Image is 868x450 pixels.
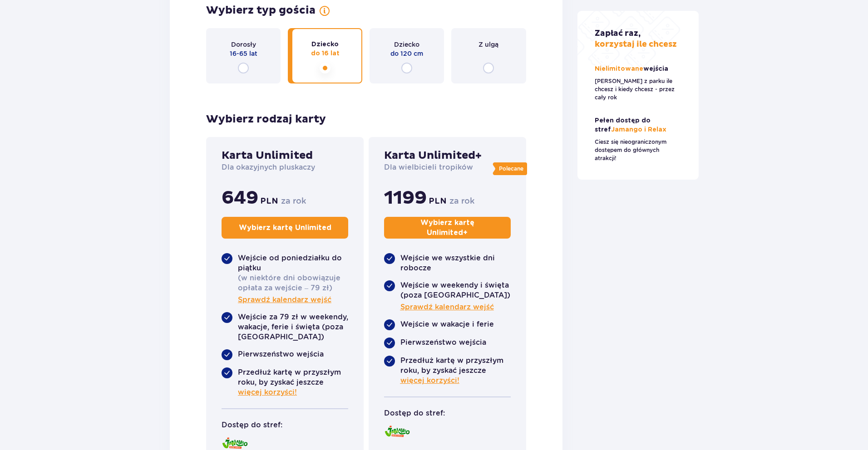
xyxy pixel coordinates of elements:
img: roundedCheckBlue.4a3460b82ef5fd2642f707f390782c34.svg [222,312,232,323]
p: Ciesz się nieograniczonym dostępem do głównych atrakcji! [595,138,682,162]
a: Sprawdź kalendarz wejść [400,302,494,312]
p: Nielimitowane [595,64,670,73]
p: Przedłuż kartę w przyszłym roku, by zyskać jeszcze [238,367,348,397]
p: za rok [281,196,306,206]
p: Polecane [499,165,523,173]
span: 649 [222,187,258,210]
p: za rok [449,196,474,206]
button: Wybierz kartę Unlimited+ [384,217,511,239]
a: Sprawdź kalendarz wejść [238,295,331,305]
img: roundedCheckBlue.4a3460b82ef5fd2642f707f390782c34.svg [384,280,395,291]
img: roundedCheckBlue.4a3460b82ef5fd2642f707f390782c34.svg [222,253,232,264]
p: Dla okazyjnych pluskaczy [222,162,315,172]
p: (w niektóre dni obowiązuje opłata za wejście – 79 zł) [238,273,348,293]
img: roundedCheckBlue.4a3460b82ef5fd2642f707f390782c34.svg [222,349,232,360]
span: do 120 cm [390,49,423,58]
img: roundedCheckBlue.4a3460b82ef5fd2642f707f390782c34.svg [384,337,395,348]
p: Pierwszeństwo wejścia [238,349,324,359]
span: PLN [429,196,447,207]
p: Dostęp do stref: [384,408,445,418]
img: roundedCheckBlue.4a3460b82ef5fd2642f707f390782c34.svg [384,319,395,330]
p: Karta Unlimited+ [384,149,482,162]
p: Dla wielbicieli tropików [384,162,473,172]
span: Z ulgą [478,40,498,49]
p: [PERSON_NAME] z parku ile chcesz i kiedy chcesz - przez cały rok [595,77,682,102]
span: Dziecko [311,40,339,49]
p: Wejście od poniedziałku do piątku [238,253,348,273]
button: Wybierz kartę Unlimited [222,217,348,239]
p: Jamango i Relax [595,116,682,134]
span: wejścia [643,66,668,72]
span: do 16 lat [311,49,340,58]
p: Wejście we wszystkie dni robocze [400,253,511,273]
span: 16-65 lat [230,49,257,58]
p: Wybierz kartę Unlimited + [399,218,495,238]
p: Pierwszeństwo wejścia [400,337,486,347]
p: Wybierz rodzaj karty [206,112,526,126]
span: Dziecko [394,40,419,49]
p: Wybierz kartę Unlimited [239,223,331,233]
p: Wejście w wakacje i ferie [400,319,494,329]
p: Wybierz typ gościa [206,4,316,17]
img: roundedCheckBlue.4a3460b82ef5fd2642f707f390782c34.svg [222,367,232,378]
span: PLN [260,196,278,207]
p: Przedłuż kartę w przyszłym roku, by zyskać jeszcze [400,356,511,386]
span: Pełen dostęp do stref [595,117,651,133]
p: Karta Unlimited [222,149,313,162]
span: 1199 [384,187,427,210]
img: roundedCheckBlue.4a3460b82ef5fd2642f707f390782c34.svg [384,356,395,367]
p: korzystaj ile chcesz [595,28,677,50]
img: roundedCheckBlue.4a3460b82ef5fd2642f707f390782c34.svg [384,253,395,264]
p: Dostęp do stref: [222,420,282,430]
span: Zapłać raz, [595,28,641,39]
span: Dorosły [231,40,256,49]
p: Wejście w weekendy i święta (poza [GEOGRAPHIC_DATA]) [400,280,511,300]
a: więcej korzyści! [400,376,459,386]
a: więcej korzyści! [238,387,297,397]
p: Wejście za 79 zł w weekendy, wakacje, ferie i święta (poza [GEOGRAPHIC_DATA]) [238,312,348,342]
